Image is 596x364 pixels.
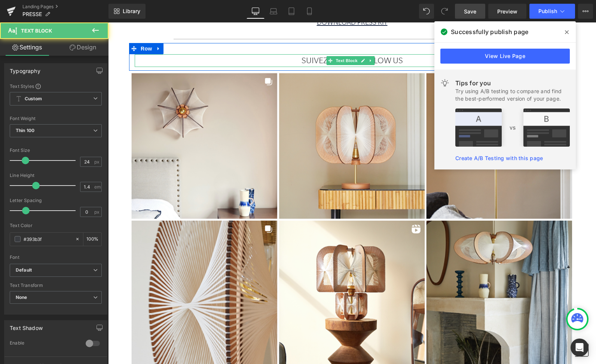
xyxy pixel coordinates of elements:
[578,4,593,19] button: More
[22,11,42,17] span: PRESSE
[488,4,526,19] a: Preview
[94,159,101,164] span: px
[226,34,251,43] span: Text Block
[123,8,140,15] span: Library
[10,198,102,203] div: Letter Spacing
[464,7,476,15] span: Save
[10,340,78,348] div: Enable
[247,4,265,19] a: Desktop
[451,27,528,36] span: Successfully publish page
[22,4,108,10] a: Landing Pages
[56,39,110,56] a: Design
[265,4,282,19] a: Laptop
[94,184,101,189] span: em
[10,83,102,89] div: Text Styles
[571,339,589,357] div: Open Intercom Messenger
[10,321,43,331] div: Text Shadow
[16,267,32,273] i: Default
[455,79,570,88] div: Tips for you
[259,34,267,43] a: Expand / Collapse
[440,49,570,64] a: View Live Page
[46,21,55,32] a: Expand / Collapse
[282,4,300,19] a: Tablet
[10,283,102,288] div: Text Transform
[419,4,434,19] button: Undo
[108,4,146,19] a: New Library
[10,173,102,178] div: Line Height
[94,209,101,214] span: px
[25,96,42,102] b: Custom
[16,294,27,300] b: None
[10,148,102,153] div: Font Size
[538,8,557,14] span: Publish
[24,235,71,243] input: Color
[10,64,40,74] div: Typography
[529,4,575,19] button: Publish
[10,255,102,260] div: Font
[21,28,52,34] span: Text Block
[16,128,34,133] b: Thin 100
[300,4,318,19] a: Mobile
[437,4,452,19] button: Redo
[83,233,101,246] div: %
[31,21,46,32] span: Row
[10,116,102,121] div: Font Weight
[497,7,517,15] span: Preview
[455,88,570,103] div: Try using A/B testing to compare and find the best-performed version of your page.
[440,79,449,88] img: light.svg
[10,223,102,228] div: Text Color
[455,155,543,161] a: Create A/B Testing with this page
[455,108,570,147] img: tip.png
